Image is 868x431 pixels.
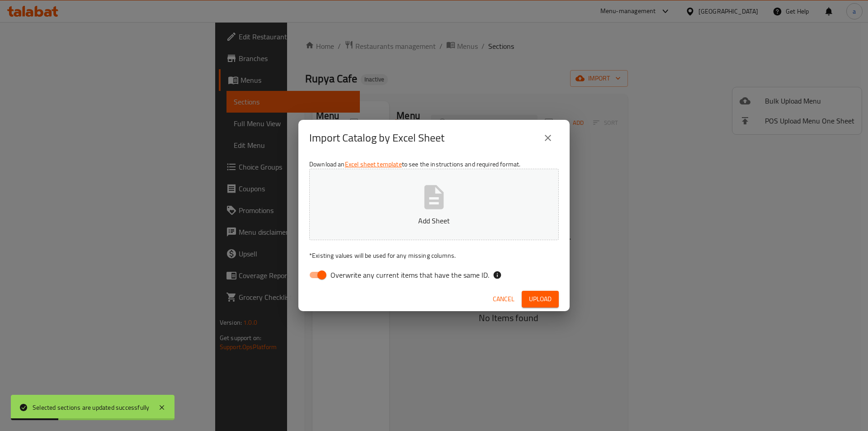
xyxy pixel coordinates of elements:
[522,291,559,308] button: Upload
[529,294,552,305] span: Upload
[298,156,570,287] div: Download an to see the instructions and required format.
[309,251,559,260] p: Existing values will be used for any missing columns.
[489,291,518,308] button: Cancel
[309,169,559,240] button: Add Sheet
[345,158,402,170] a: Excel sheet template
[330,270,489,280] span: Overwrite any current items that have the same ID.
[493,270,502,279] svg: If the overwrite option isn't selected, then the items that match an existing ID will be ignored ...
[33,403,149,412] div: Selected sections are updated successfully
[309,131,444,145] h2: Import Catalog by Excel Sheet
[537,127,559,149] button: close
[493,294,514,305] span: Cancel
[323,215,545,226] p: Add Sheet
